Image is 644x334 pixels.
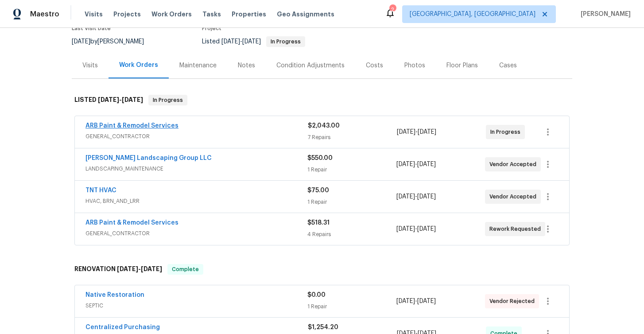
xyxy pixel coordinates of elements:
span: Geo Assignments [277,10,334,19]
div: 4 Repairs [307,230,396,239]
span: SEPTIC [85,301,307,310]
span: In Progress [490,128,524,136]
span: - [98,97,143,103]
span: - [396,160,436,169]
a: ARB Paint & Remodel Services [85,220,178,226]
span: Properties [232,10,266,19]
span: In Progress [149,96,186,105]
div: Work Orders [119,61,158,70]
span: Last Visit Date [72,26,111,31]
span: $518.31 [307,220,330,226]
a: Native Restoration [85,292,144,298]
span: Vendor Rejected [489,297,538,306]
span: [DATE] [396,298,415,304]
span: - [396,225,436,233]
div: 1 Repair [307,165,396,174]
span: [DATE] [417,161,436,167]
span: - [221,39,261,45]
span: - [396,297,436,306]
span: Tasks [202,11,221,17]
span: [DATE] [396,226,415,232]
span: $75.00 [307,187,329,194]
span: Listed [202,39,305,45]
h6: RENOVATION [74,264,162,275]
span: Work Orders [151,10,192,19]
span: Project [202,26,221,31]
span: $2,043.00 [308,123,340,129]
a: Centralized Purchasing [85,324,160,330]
h6: LISTED [74,95,143,105]
div: Maintenance [179,61,217,70]
span: Visits [85,10,103,19]
span: In Progress [267,39,304,44]
span: [DATE] [417,226,436,232]
span: - [397,128,436,136]
span: [DATE] [396,194,415,200]
div: LISTED [DATE]-[DATE]In Progress [72,86,572,114]
div: Floor Plans [446,61,478,70]
span: HVAC, BRN_AND_LRR [85,197,307,206]
span: $550.00 [307,155,333,161]
a: ARB Paint & Remodel Services [85,123,178,129]
span: LANDSCAPING_MAINTENANCE [85,164,307,173]
span: Vendor Accepted [489,192,540,201]
span: - [396,192,436,201]
div: 1 Repair [307,198,396,206]
div: Cases [499,61,517,70]
div: Visits [82,61,98,70]
span: GENERAL_CONTRACTOR [85,229,307,238]
span: Projects [113,10,141,19]
span: [DATE] [396,161,415,167]
span: [DATE] [397,129,415,135]
div: 1 Repair [307,302,396,311]
span: [PERSON_NAME] [577,10,631,19]
span: Vendor Accepted [489,160,540,169]
span: $1,254.20 [308,324,338,330]
div: Notes [238,61,255,70]
span: [DATE] [242,39,261,45]
span: Maestro [30,10,59,19]
span: [DATE] [72,39,90,45]
a: [PERSON_NAME] Landscaping Group LLC [85,155,212,161]
span: - [117,266,162,272]
span: [DATE] [221,39,240,45]
span: Rework Requested [489,225,544,233]
div: Photos [404,61,425,70]
a: TNT HVAC [85,187,116,194]
span: [DATE] [417,298,436,304]
span: [DATE] [117,266,138,272]
span: [DATE] [417,194,436,200]
div: Condition Adjustments [276,61,345,70]
span: [DATE] [418,129,436,135]
span: Complete [168,265,202,274]
div: Costs [366,61,383,70]
div: by [PERSON_NAME] [72,36,155,47]
span: [DATE] [122,97,143,103]
div: 2 [389,5,396,14]
span: [DATE] [141,266,162,272]
span: GENERAL_CONTRACTOR [85,132,308,141]
span: [DATE] [98,97,119,103]
div: 7 Repairs [308,133,397,142]
div: RENOVATION [DATE]-[DATE]Complete [72,255,572,284]
span: $0.00 [307,292,326,298]
span: [GEOGRAPHIC_DATA], [GEOGRAPHIC_DATA] [410,10,535,19]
